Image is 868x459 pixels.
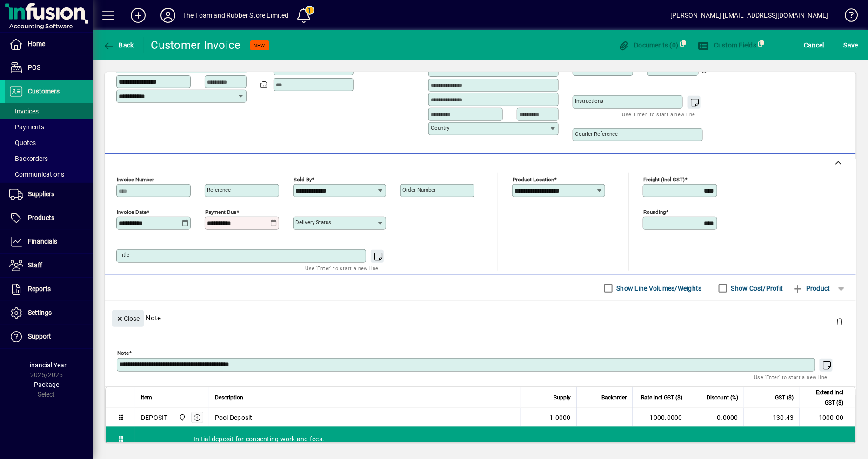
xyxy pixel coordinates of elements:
span: Products [28,214,54,221]
a: Reports [5,278,93,301]
button: Documents (0) [616,37,681,53]
span: Staff [28,261,42,269]
div: Customer Invoice [151,38,241,53]
span: S [844,41,848,49]
td: 0.0000 [688,408,744,427]
span: Communications [9,171,64,178]
mat-label: Country [431,125,449,131]
mat-hint: Use 'Enter' to start a new line [622,109,695,120]
a: Invoices [5,103,93,119]
mat-label: Invoice date [117,209,147,215]
mat-label: Delivery status [295,219,331,226]
button: Add [123,7,153,24]
span: NEW [254,42,266,48]
td: -130.43 [744,408,800,427]
a: Backorders [5,151,93,166]
div: DEPOSIT [141,413,168,422]
span: Rate incl GST ($) [641,392,682,403]
span: POS [28,64,40,71]
button: Product [788,280,835,297]
span: GST ($) [775,392,794,403]
span: Supply [554,392,571,403]
span: -1.0000 [548,413,571,422]
button: Delete [829,310,851,333]
button: Save [841,37,861,53]
a: Settings [5,301,93,325]
mat-label: Rounding [643,209,666,215]
button: Close [112,310,144,327]
button: Profile [153,7,183,24]
span: Pool Deposit [215,413,253,422]
mat-label: Sold by [294,176,312,183]
a: Financials [5,230,93,253]
app-page-header-button: Back [93,37,144,53]
mat-label: Freight (incl GST) [643,176,685,183]
span: Back [103,41,134,49]
span: Description [215,392,243,403]
span: Custom Fields [698,41,757,49]
span: Backorders [9,155,48,162]
span: Financial Year [27,361,67,369]
a: Quotes [5,135,93,151]
a: Staff [5,254,93,277]
td: -1000.00 [800,408,855,427]
div: Initial deposit for consenting work and fees. [135,427,855,451]
mat-label: Product location [513,176,554,183]
span: Reports [28,285,51,293]
label: Show Cost/Profit [729,284,783,293]
a: Suppliers [5,183,93,206]
span: Quotes [9,139,36,146]
button: Cancel [802,37,827,53]
button: Custom Fields [696,37,759,53]
mat-label: Order number [402,186,436,193]
span: Close [116,311,140,326]
span: Suppliers [28,190,54,198]
a: Payments [5,119,93,135]
mat-label: Instructions [575,98,603,104]
span: Extend incl GST ($) [806,387,844,408]
span: Invoices [9,107,39,115]
span: Home [28,40,45,47]
mat-label: Courier Reference [575,131,618,137]
span: Cancel [804,38,825,53]
mat-label: Note [117,350,129,357]
a: POS [5,56,93,80]
mat-label: Payment due [205,209,236,215]
a: Products [5,206,93,230]
span: Documents (0) [618,41,679,49]
mat-label: Invoice number [117,176,154,183]
span: Payments [9,123,44,131]
div: [PERSON_NAME] [EMAIL_ADDRESS][DOMAIN_NAME] [671,8,828,23]
span: ave [844,38,858,53]
div: The Foam and Rubber Store Limited [183,8,289,23]
a: Home [5,33,93,56]
a: Support [5,325,93,348]
mat-label: Title [119,252,129,258]
mat-hint: Use 'Enter' to start a new line [754,372,828,382]
span: Settings [28,309,52,316]
mat-hint: Use 'Enter' to start a new line [306,263,379,273]
app-page-header-button: Delete [829,317,851,326]
mat-label: Reference [207,186,231,193]
div: 1000.0000 [638,413,682,422]
span: Financials [28,238,57,245]
button: Back [100,37,136,53]
span: Item [141,392,152,403]
span: Package [34,381,59,388]
span: Foam & Rubber Store [176,412,187,423]
span: Discount (%) [707,392,738,403]
a: Knowledge Base [838,2,856,32]
span: Support [28,333,51,340]
span: Customers [28,87,60,95]
label: Show Line Volumes/Weights [615,284,702,293]
span: Product [793,281,830,296]
span: Backorder [601,392,627,403]
div: Note [105,301,856,335]
app-page-header-button: Close [110,314,146,322]
a: Communications [5,166,93,182]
